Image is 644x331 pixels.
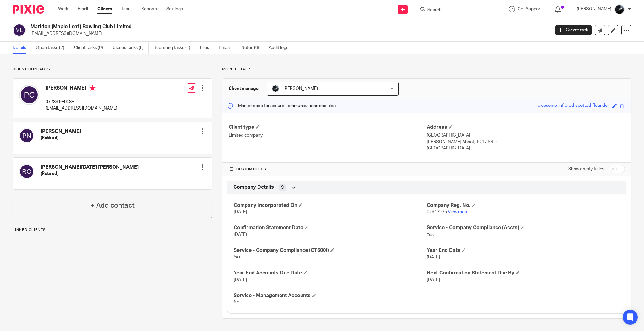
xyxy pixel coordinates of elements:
label: Show empty fields [568,166,604,172]
p: Limited company [229,132,427,138]
div: awesome-infrared-spotted-flounder [538,102,609,110]
a: Work [58,6,68,12]
span: Yes [234,255,241,259]
img: Pixie [13,5,44,14]
h4: [PERSON_NAME] [41,128,81,135]
span: Yes [427,232,434,237]
p: [PERSON_NAME] Abbot, TQ12 5ND [427,139,625,145]
h4: [PERSON_NAME][DATE] [PERSON_NAME] [41,164,139,171]
p: More details [222,67,631,72]
a: Team [121,6,132,12]
a: Closed tasks (8) [113,42,149,54]
p: [GEOGRAPHIC_DATA] [427,132,625,138]
h4: [PERSON_NAME] [46,85,117,93]
a: Files [200,42,214,54]
a: Open tasks (2) [36,42,69,54]
h4: Service - Company Compliance (Accts) [427,225,620,231]
a: Details [13,42,31,54]
input: Search [427,8,483,13]
h3: Client manager [229,85,260,92]
h4: Client type [229,124,427,131]
p: Client contacts [13,67,212,72]
span: [PERSON_NAME] [283,86,318,91]
a: Create task [555,25,592,35]
a: Notes (0) [241,42,264,54]
img: svg%3E [13,24,26,37]
span: 02943935 [427,210,447,214]
span: Company Details [233,184,274,191]
span: [DATE] [234,278,247,282]
span: 9 [281,184,284,191]
img: 1000002122.jpg [272,85,279,92]
h4: Address [427,124,625,131]
i: Primary [89,85,96,91]
span: [DATE] [427,278,440,282]
p: [EMAIL_ADDRESS][DOMAIN_NAME] [31,30,546,37]
span: [DATE] [234,210,247,214]
h4: Service - Company Compliance (CT600)) [234,247,427,254]
a: Email [78,6,88,12]
img: svg%3E [19,164,34,179]
p: [EMAIL_ADDRESS][DOMAIN_NAME] [46,105,117,111]
img: svg%3E [19,85,39,105]
p: [GEOGRAPHIC_DATA] [427,145,625,151]
span: Get Support [518,7,542,11]
p: Master code for secure communications and files [227,103,336,109]
img: svg%3E [19,128,34,143]
h4: CUSTOM FIELDS [229,167,427,172]
a: View more [448,210,469,214]
h4: Service - Management Accounts [234,292,427,299]
h4: Year End Date [427,247,620,254]
a: Reports [141,6,157,12]
h5: (Retired) [41,171,139,177]
img: 1000002122.jpg [614,4,625,14]
span: [DATE] [234,232,247,237]
p: 07789 980088 [46,99,117,105]
h4: + Add contact [91,201,135,210]
a: Audit logs [269,42,293,54]
span: No [234,300,239,304]
span: [DATE] [427,255,440,259]
a: Recurring tasks (1) [153,42,195,54]
a: Settings [166,6,183,12]
h5: (Retired) [41,135,81,141]
p: Linked clients [13,227,212,232]
h2: Marldon (Maple Leaf) Bowling Club Limited [31,24,443,30]
h4: Company Reg. No. [427,202,620,209]
h4: Confirmation Statement Date [234,225,427,231]
h4: Year End Accounts Due Date [234,270,427,276]
h4: Company Incorporated On [234,202,427,209]
a: Client tasks (0) [74,42,108,54]
h4: Next Confirmation Statement Due By [427,270,620,276]
a: Clients [97,6,112,12]
a: Emails [219,42,236,54]
p: [PERSON_NAME] [577,6,611,12]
